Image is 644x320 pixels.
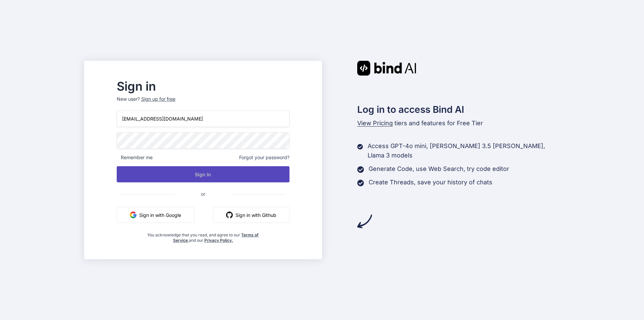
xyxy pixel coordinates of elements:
p: Generate Code, use Web Search, try code editor [369,164,509,174]
p: New user? [117,96,289,110]
p: tiers and features for Free Tier [357,119,560,128]
span: Forgot your password? [239,154,289,161]
p: Create Threads, save your history of chats [369,178,492,187]
img: arrow [357,214,372,229]
a: Privacy Policy. [204,238,233,243]
input: Login or Email [117,110,289,127]
div: Sign up for free [141,96,175,102]
div: You acknowledge that you read, and agree to our and our [146,228,261,243]
a: Terms of Service [173,232,259,243]
h2: Log in to access Bind AI [357,102,560,117]
button: Sign in with Github [213,207,289,223]
span: Remember me [117,154,153,161]
span: View Pricing [357,120,393,127]
img: Bind AI logo [357,61,416,76]
img: google [130,212,137,218]
h2: Sign in [117,81,289,92]
span: or [174,186,232,202]
img: github [226,212,233,218]
button: Sign In [117,166,289,182]
p: Access GPT-4o mini, [PERSON_NAME] 3.5 [PERSON_NAME], Llama 3 models [368,141,560,160]
button: Sign in with Google [117,207,194,223]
